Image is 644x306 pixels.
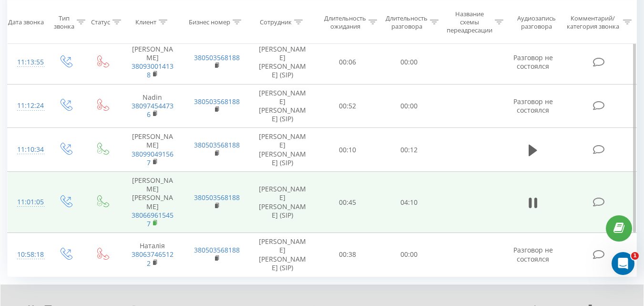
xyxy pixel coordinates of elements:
div: Название схемы переадресации [447,10,492,34]
td: 00:10 [317,128,378,172]
td: 00:38 [317,233,378,277]
td: [PERSON_NAME] [PERSON_NAME] (SIP) [248,233,317,277]
td: 00:12 [378,128,440,172]
a: 380503568188 [194,53,240,62]
td: [PERSON_NAME] [PERSON_NAME] (SIP) [248,128,317,172]
td: [PERSON_NAME] [PERSON_NAME] (SIP) [248,84,317,128]
td: 00:00 [378,40,440,84]
span: Разговор не состоялся [513,245,553,263]
td: 00:45 [317,172,378,233]
div: 11:01:05 [17,193,37,211]
a: 380990491567 [132,149,174,167]
a: 380974544736 [132,101,174,119]
td: [PERSON_NAME] [121,128,184,172]
td: 00:06 [317,40,378,84]
span: Разговор не состоялся [513,97,553,115]
td: 00:52 [317,84,378,128]
td: [PERSON_NAME][PERSON_NAME] [121,172,184,233]
td: 04:10 [378,172,440,233]
div: Комментарий/категория звонка [565,14,621,30]
a: 380503568188 [194,97,240,106]
div: Длительность разговора [386,14,428,30]
div: Сотрудник [260,18,292,26]
div: Дата звонка [8,18,44,26]
td: Nadin [121,84,184,128]
div: 11:12:24 [17,96,37,115]
td: Наталія [121,233,184,277]
div: Длительность ожидания [324,14,366,30]
td: 00:00 [378,84,440,128]
td: 00:00 [378,233,440,277]
a: 380669615457 [132,211,174,228]
div: 11:10:34 [17,140,37,159]
div: 11:13:55 [17,53,37,72]
span: 1 [631,252,639,260]
div: Статус [91,18,110,26]
td: [PERSON_NAME] [PERSON_NAME] (SIP) [248,40,317,84]
a: 380930014138 [132,62,174,79]
a: 380637465122 [132,250,174,267]
a: 380503568188 [194,193,240,202]
div: 10:58:18 [17,245,37,264]
div: Аудиозапись разговора [512,14,561,30]
div: Бизнес номер [189,18,230,26]
span: Разговор не состоялся [513,53,553,71]
div: Тип звонка [54,14,74,30]
div: Клиент [135,18,156,26]
a: 380503568188 [194,140,240,149]
iframe: Intercom live chat [612,252,634,275]
a: 380503568188 [194,245,240,254]
td: [PERSON_NAME] [PERSON_NAME] (SIP) [248,172,317,233]
td: [PERSON_NAME] [121,40,184,84]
